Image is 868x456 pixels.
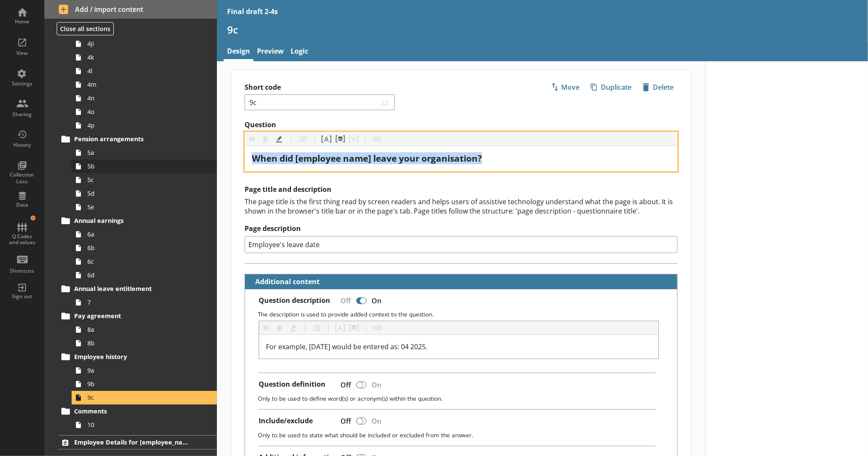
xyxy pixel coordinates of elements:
a: 6b [72,241,217,255]
label: Include/exclude [259,416,313,425]
span: 9a [87,366,192,374]
a: 4l [72,64,217,78]
span: 9c [87,393,192,402]
li: Annual earnings6a6b6c6d [62,214,217,282]
h2: Page title and description [245,185,678,194]
span: Annual leave entitlement [74,285,188,293]
label: Question [245,120,678,129]
span: 8b [87,339,192,347]
div: Q Codes and values [7,234,37,246]
div: View [7,50,37,57]
span: 5d [87,189,192,197]
a: 6d [72,268,217,282]
div: On [368,414,388,429]
span: 4ji [87,40,192,48]
a: 6a [72,228,217,241]
a: 8a [72,323,217,336]
a: 5b [72,160,217,173]
div: Final draft 2-4s [227,7,278,16]
a: 9c [72,391,217,405]
span: 5b [87,162,192,170]
a: 6c [72,255,217,268]
a: 9b [72,377,217,391]
span: 8a [87,325,192,333]
span: 6b [87,244,192,252]
p: Only to be used to state what should be included or excluded from the answer. [258,431,670,439]
p: Only to be used to define word(s) or acronym(s) within the question. [258,394,670,402]
div: Settings [7,80,37,87]
span: When did [employee name] leave your organisation? [252,152,482,164]
div: Off [334,377,355,392]
span: 7 [87,298,192,306]
span: 5c [87,176,192,184]
a: 5a [72,146,217,160]
button: Additional content [248,274,321,289]
a: 4m [72,78,217,91]
button: Move [547,80,583,94]
li: Pay agreement8a8b [62,309,217,350]
div: On [368,377,388,392]
button: Delete [639,80,678,94]
span: 22 [379,98,391,106]
h1: 9c [227,23,858,36]
span: 6c [87,257,192,265]
span: Delete [639,80,677,94]
a: 9a [72,364,217,377]
span: Employee Details for [employee_name] [74,438,188,446]
a: 4o [72,105,217,119]
a: Employee Details for [employee_name] [58,435,217,450]
a: 4p [72,119,217,132]
div: On [368,293,388,308]
span: For example, [DATE] would be entered as: 04 2025. [266,342,427,351]
span: 4k [87,53,192,61]
button: Close all sections [57,22,114,35]
span: 4m [87,80,192,88]
div: Shortcuts [7,268,37,274]
a: Comments [58,405,217,418]
a: Preview [254,43,287,61]
span: 5a [87,148,192,157]
p: The description is used to provide added context to the question. [258,310,670,318]
span: 6a [87,230,192,238]
a: 4k [72,51,217,64]
div: Data [7,202,37,208]
div: Off [334,293,355,308]
div: Home [7,18,37,25]
div: Off [334,414,355,429]
a: Pension arrangements [58,132,217,146]
span: 9b [87,380,192,388]
a: Annual leave entitlement [58,282,217,296]
li: Comments10 [62,405,217,432]
span: 10 [87,421,192,429]
a: 4ji [72,37,217,51]
button: Duplicate [587,80,635,94]
span: 5e [87,203,192,211]
a: 4n [72,91,217,105]
a: Pay agreement [58,309,217,323]
li: Annual leave entitlement7 [62,282,217,309]
span: 4l [87,67,192,75]
div: Collection Lists [7,171,37,185]
span: Annual earnings [74,217,188,225]
a: 5d [72,187,217,200]
span: 4o [87,108,192,116]
div: History [7,142,37,148]
div: Sharing [7,111,37,118]
a: 5e [72,200,217,214]
span: Pension arrangements [74,135,188,143]
span: 6d [87,271,192,279]
span: 4n [87,94,192,102]
a: Annual earnings [58,214,217,228]
li: Pension arrangements5a5b5c5d5e [62,132,217,214]
div: Question [252,153,670,164]
span: Comments [74,407,188,415]
span: Add / import content [59,5,203,14]
span: Move [548,80,583,94]
a: 10 [72,418,217,432]
a: Employee history [58,350,217,364]
a: Logic [287,43,311,61]
a: Design [224,43,254,61]
div: The page title is the first thing read by screen readers and helps users of assistive technology ... [245,197,678,216]
a: 5c [72,173,217,187]
span: Pay agreement [74,312,188,320]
